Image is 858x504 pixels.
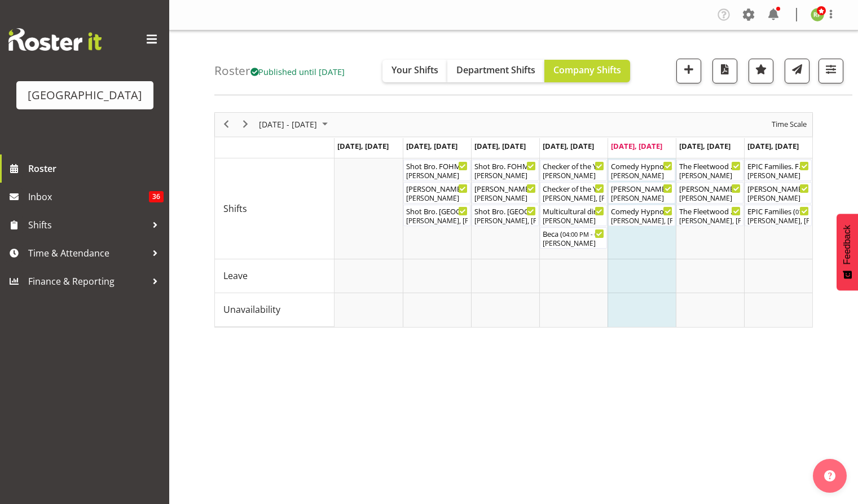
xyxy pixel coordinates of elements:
[824,470,835,481] img: help-xxl-2.png
[747,193,809,204] div: [PERSON_NAME]
[608,160,675,181] div: Shifts"s event - Comedy Hypnotist - Frankie Mac FOHM shift Begin From Friday, October 10, 2025 at...
[406,216,468,226] div: [PERSON_NAME], [PERSON_NAME], [PERSON_NAME]
[676,160,743,181] div: Shifts"s event - The Fleetwood Mac Experience FOHM shift Begin From Saturday, October 11, 2025 at...
[391,64,438,76] span: Your Shifts
[406,160,468,171] div: Shot Bro. FOHM Shift ( )
[747,160,809,171] div: EPIC Families. FOHM Shift ( )
[472,160,539,181] div: Shifts"s event - Shot Bro. FOHM Shift Begin From Wednesday, October 8, 2025 at 5:30:00 PM GMT+13:...
[403,160,470,181] div: Shifts"s event - Shot Bro. FOHM Shift Begin From Tuesday, October 7, 2025 at 5:30:00 PM GMT+13:00...
[223,303,280,316] span: Unavailability
[456,64,535,76] span: Department Shifts
[837,214,858,290] button: Feedback - Show survey
[676,205,743,226] div: Shifts"s event - The Fleetwood Mac Experience Begin From Saturday, October 11, 2025 at 6:30:00 PM...
[474,193,536,204] div: [PERSON_NAME]
[543,141,594,151] span: [DATE], [DATE]
[544,60,630,82] button: Company Shifts
[8,28,102,51] img: Rosterit website logo
[679,205,741,216] div: The Fleetwood Mac Experience ( )
[676,59,701,83] button: Add a new shift
[679,171,741,181] div: [PERSON_NAME]
[406,183,468,194] div: [PERSON_NAME] - Shot Bro - Baycourt Presents ( )
[255,113,335,136] div: October 06 - 12, 2025
[611,205,672,216] div: Comedy Hypnotist - [PERSON_NAME] ( )
[474,171,536,181] div: [PERSON_NAME]
[795,207,854,216] span: 01:00 PM - 05:00 PM
[543,160,604,171] div: Checker of the Year. FOHM Shift ( )
[770,117,809,131] button: Time Scale
[611,193,672,204] div: [PERSON_NAME]
[543,171,604,181] div: [PERSON_NAME]
[679,160,741,171] div: The Fleetwood Mac Experience FOHM shift ( )
[679,216,741,226] div: [PERSON_NAME], [PERSON_NAME], [PERSON_NAME], [PERSON_NAME], [PERSON_NAME], [PERSON_NAME], [PERSON...
[474,141,526,151] span: [DATE], [DATE]
[679,141,731,151] span: [DATE], [DATE]
[28,216,147,233] span: Shifts
[238,117,253,131] button: Next
[474,216,536,226] div: [PERSON_NAME], [PERSON_NAME], [PERSON_NAME]
[611,171,672,181] div: [PERSON_NAME]
[403,205,470,226] div: Shifts"s event - Shot Bro. GA. (No Bar) Begin From Tuesday, October 7, 2025 at 6:00:00 PM GMT+13:...
[335,158,812,327] table: Timeline Week of October 6, 2025
[749,59,773,83] button: Highlight an important date within the roster.
[611,216,672,226] div: [PERSON_NAME], [PERSON_NAME], [PERSON_NAME], [PERSON_NAME], [PERSON_NAME], [PERSON_NAME]
[747,216,809,226] div: [PERSON_NAME], [PERSON_NAME], [PERSON_NAME], [PERSON_NAME], [PERSON_NAME], [PERSON_NAME]
[28,188,149,205] span: Inbox
[474,160,536,171] div: Shot Bro. FOHM Shift ( )
[474,183,536,194] div: [PERSON_NAME] - Shot Bro ( )
[747,171,809,181] div: [PERSON_NAME]
[406,205,468,216] div: Shot Bro. [GEOGRAPHIC_DATA]. (No Bar) ( )
[679,193,741,204] div: [PERSON_NAME]
[611,183,672,194] div: [PERSON_NAME] - Comedy Hypnotist - [PERSON_NAME] ( )
[406,171,468,181] div: [PERSON_NAME]
[258,117,318,131] span: [DATE] - [DATE]
[747,205,809,216] div: EPIC Families ( )
[745,205,812,226] div: Shifts"s event - EPIC Families Begin From Sunday, October 12, 2025 at 1:00:00 PM GMT+13:00 Ends A...
[223,202,247,215] span: Shifts
[611,160,672,171] div: Comedy Hypnotist - [PERSON_NAME] FOHM shift ( )
[236,113,255,136] div: next period
[28,160,164,177] span: Roster
[540,227,607,249] div: Shifts"s event - Beca Begin From Thursday, October 9, 2025 at 4:00:00 PM GMT+13:00 Ends At Thursd...
[250,66,345,77] span: Published until [DATE]
[540,182,607,204] div: Shifts"s event - Checker of the Year Begin From Thursday, October 9, 2025 at 3:30:00 PM GMT+13:00...
[472,205,539,226] div: Shifts"s event - Shot Bro. GA. (No Bar) Begin From Wednesday, October 8, 2025 at 6:00:00 PM GMT+1...
[676,182,743,204] div: Shifts"s event - Lisa - The Fleetwood Mac Experience - Box Office Begin From Saturday, October 11...
[223,269,248,282] span: Leave
[608,205,675,226] div: Shifts"s event - Comedy Hypnotist - Frankie Mac Begin From Friday, October 10, 2025 at 6:30:00 PM...
[679,183,741,194] div: [PERSON_NAME] - The Fleetwood Mac Experience - Box Office ( )
[149,191,164,202] span: 36
[785,59,809,83] button: Send a list of all shifts for the selected filtered period to all rostered employees.
[819,59,843,83] button: Filter Shifts
[747,183,809,194] div: [PERSON_NAME] - Box Office EPIC Families ( )
[403,182,470,204] div: Shifts"s event - Michelle - Shot Bro - Baycourt Presents Begin From Tuesday, October 7, 2025 at 5...
[215,158,335,259] td: Shifts resource
[543,228,604,239] div: Beca ( )
[540,205,607,226] div: Shifts"s event - Multicultural dinner event Begin From Thursday, October 9, 2025 at 4:00:00 PM GM...
[543,183,604,194] div: Checker of the Year ( )
[472,182,539,204] div: Shifts"s event - Valerie - Shot Bro Begin From Wednesday, October 8, 2025 at 5:30:00 PM GMT+13:00...
[543,205,604,216] div: Multicultural dinner event ( )
[771,117,808,131] span: Time Scale
[214,64,345,77] h4: Roster
[215,293,335,327] td: Unavailability resource
[842,225,852,264] span: Feedback
[219,117,234,131] button: Previous
[553,64,621,76] span: Company Shifts
[217,113,236,136] div: previous period
[215,259,335,293] td: Leave resource
[214,112,813,328] div: Timeline Week of October 6, 2025
[28,245,147,262] span: Time & Attendance
[406,141,457,151] span: [DATE], [DATE]
[406,193,468,204] div: [PERSON_NAME]
[811,8,824,21] img: richard-freeman9074.jpg
[543,238,604,249] div: [PERSON_NAME]
[543,216,604,226] div: [PERSON_NAME]
[745,182,812,204] div: Shifts"s event - Valerie - Box Office EPIC Families Begin From Sunday, October 12, 2025 at 12:30:...
[608,182,675,204] div: Shifts"s event - Michelle - Comedy Hypnotist - Frankie Mac Begin From Friday, October 10, 2025 at...
[611,141,662,151] span: [DATE], [DATE]
[337,141,389,151] span: [DATE], [DATE]
[540,160,607,181] div: Shifts"s event - Checker of the Year. FOHM Shift Begin From Thursday, October 9, 2025 at 3:00:00 ...
[28,273,147,290] span: Finance & Reporting
[543,193,604,204] div: [PERSON_NAME], [PERSON_NAME], [PERSON_NAME], [PERSON_NAME]
[747,141,799,151] span: [DATE], [DATE]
